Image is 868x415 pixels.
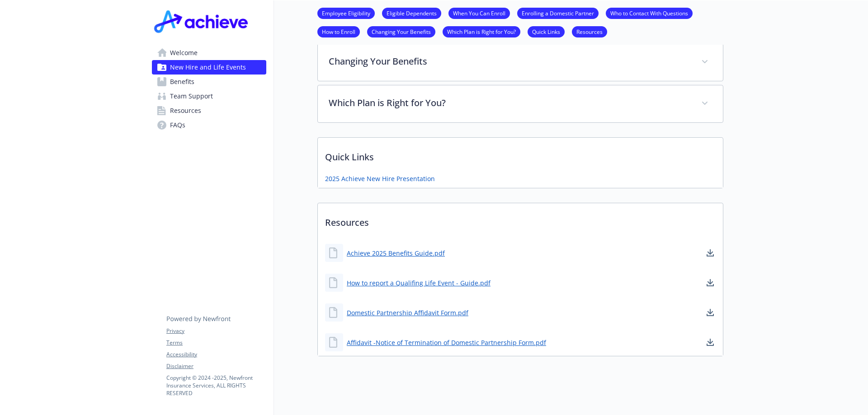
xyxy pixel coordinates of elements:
a: Achieve 2025 Benefits Guide.pdf [347,248,445,258]
a: Enrolling a Domestic Partner [517,9,599,17]
a: Resources [572,27,607,36]
a: Which Plan is Right for You? [443,27,520,36]
a: Accessibility [166,350,266,359]
div: Changing Your Benefits [318,44,723,81]
a: download document [705,247,716,258]
a: Employee Eligibility [317,9,375,17]
a: Affidavit -Notice of Termination of Domestic Partnership Form.pdf [347,338,546,347]
a: Changing Your Benefits [367,27,435,36]
a: Benefits [152,75,266,89]
span: New Hire and Life Events [170,60,246,75]
p: Which Plan is Right for You? [329,96,690,110]
a: How to Enroll [317,27,360,36]
span: FAQs [170,118,185,132]
a: 2025 Achieve New Hire Presentation [325,174,435,183]
a: Disclaimer [166,362,266,370]
a: download document [705,337,716,348]
span: Team Support [170,89,213,103]
a: download document [705,277,716,288]
a: Who to Contact With Questions [606,9,693,17]
a: Terms [166,339,266,347]
a: Domestic Partnership Affidavit Form.pdf [347,308,468,317]
a: Welcome [152,46,266,60]
span: Benefits [170,75,194,89]
a: How to report a Qualifing Life Event - Guide.pdf [347,278,491,288]
a: FAQs [152,118,266,132]
div: Which Plan is Right for You? [318,85,723,122]
p: Copyright © 2024 - 2025 , Newfront Insurance Services, ALL RIGHTS RESERVED [166,374,266,397]
p: Resources [318,203,723,237]
a: download document [705,307,716,318]
a: Team Support [152,89,266,103]
span: Welcome [170,46,198,60]
a: Privacy [166,327,266,335]
a: Eligible Dependents [382,9,441,17]
a: Resources [152,103,266,118]
a: New Hire and Life Events [152,60,266,75]
p: Quick Links [318,138,723,171]
span: Resources [170,103,201,118]
p: Changing Your Benefits [329,55,690,68]
a: Quick Links [528,27,565,36]
a: When You Can Enroll [448,9,510,17]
